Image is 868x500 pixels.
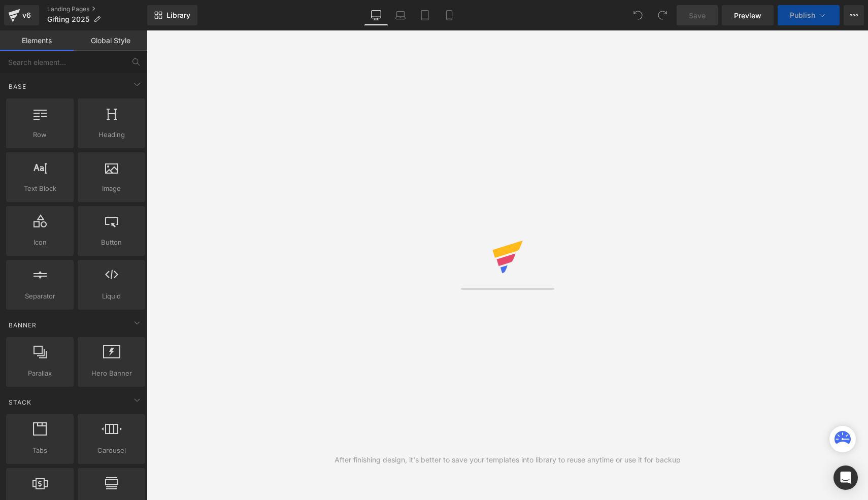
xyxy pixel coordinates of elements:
button: More [844,5,864,25]
span: Separator [9,291,71,302]
a: Landing Pages [47,5,147,13]
span: Tabs [9,445,71,456]
span: Publish [790,11,815,19]
span: Carousel [81,445,142,456]
button: Redo [652,5,673,25]
a: v6 [4,5,39,25]
div: After finishing design, it's better to save your templates into library to reuse anytime or use i... [335,454,681,465]
button: Publish [778,5,840,25]
span: Liquid [81,291,142,302]
a: Mobile [437,5,461,25]
span: Row [9,129,71,140]
span: Heading [81,129,142,140]
span: Save [689,10,706,21]
a: Tablet [413,5,437,25]
span: Hero Banner [81,368,142,379]
a: Laptop [388,5,413,25]
div: Open Intercom Messenger [833,465,858,490]
span: Banner [8,320,38,330]
a: Global Style [74,30,147,51]
span: Preview [734,10,761,21]
a: New Library [147,5,197,25]
span: Base [8,82,27,91]
span: Stack [8,397,32,407]
span: Gifting 2025 [47,15,89,23]
span: Parallax [9,368,71,379]
span: Button [81,237,142,248]
a: Preview [722,5,774,25]
a: Desktop [364,5,388,25]
span: Text Block [9,183,71,194]
div: v6 [20,9,33,22]
button: Undo [628,5,648,25]
span: Icon [9,237,71,248]
span: Image [81,183,142,194]
span: Library [166,11,190,20]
